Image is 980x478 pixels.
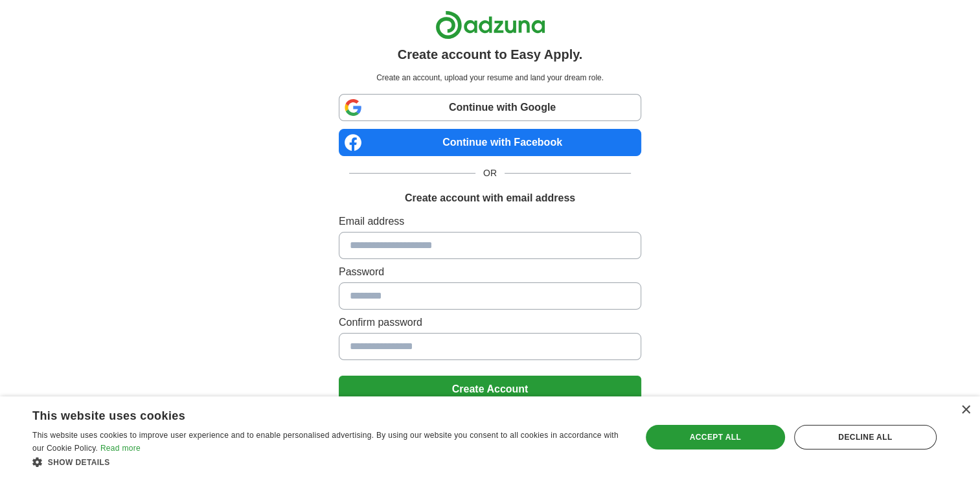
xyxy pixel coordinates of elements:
img: Adzuna logo [435,10,545,40]
div: Decline all [794,425,937,450]
a: Continue with Facebook [339,129,641,156]
div: Show details [32,455,623,468]
label: Confirm password [339,315,641,330]
div: Accept all [646,425,785,450]
a: Read more, opens a new window [100,444,141,453]
h1: Create account to Easy Apply. [398,45,583,64]
button: Create Account [339,376,641,403]
label: Email address [339,214,641,229]
span: Show details [48,458,110,467]
div: Close [961,405,970,415]
label: Password [339,264,641,280]
span: This website uses cookies to improve user experience and to enable personalised advertising. By u... [32,431,619,453]
div: This website uses cookies [32,404,591,424]
h1: Create account with email address [405,190,575,206]
span: OR [475,166,505,180]
a: Continue with Google [339,94,641,121]
p: Create an account, upload your resume and land your dream role. [341,72,639,84]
